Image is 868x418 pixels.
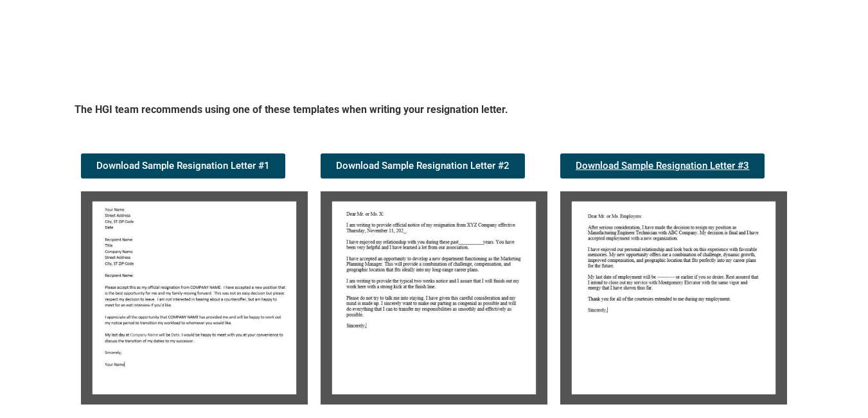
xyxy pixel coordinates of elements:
[321,153,525,179] a: Download Sample Resignation Letter #2
[75,103,794,121] h5: The HGI team recommends using one of these templates when writing your resignation letter.
[576,161,749,171] span: Download Sample Resignation Letter #3
[560,153,765,179] a: Download Sample Resignation Letter #3
[336,161,509,171] span: Download Sample Resignation Letter #2
[96,161,270,171] span: Download Sample Resignation Letter #1
[81,153,285,179] a: Download Sample Resignation Letter #1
